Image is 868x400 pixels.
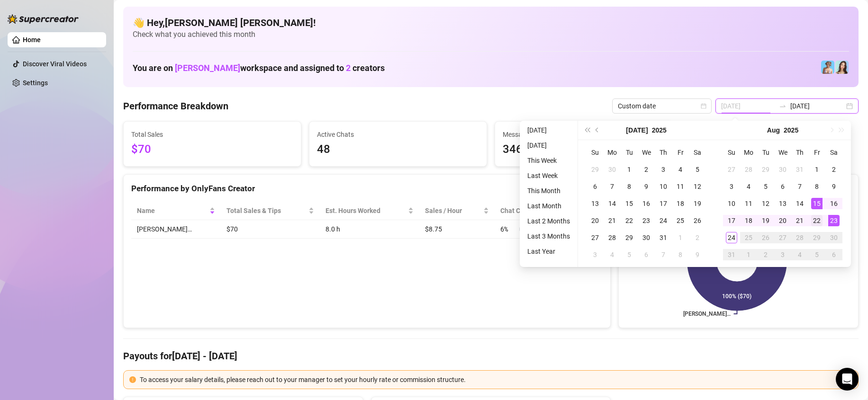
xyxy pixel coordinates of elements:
[638,178,655,195] td: 2025-07-09
[825,195,842,212] td: 2025-08-16
[726,232,737,243] div: 24
[587,229,604,246] td: 2025-07-27
[777,249,788,260] div: 3
[811,198,823,209] div: 15
[604,229,621,246] td: 2025-07-28
[825,178,842,195] td: 2025-08-09
[503,129,665,140] span: Messages Sent
[828,181,840,192] div: 9
[723,178,740,195] td: 2025-08-03
[524,170,574,181] li: Last Week
[624,181,635,192] div: 8
[123,349,859,363] h4: Payouts for [DATE] - [DATE]
[675,181,686,192] div: 11
[589,164,601,175] div: 29
[655,178,672,195] td: 2025-07-10
[346,63,351,73] span: 2
[726,164,737,175] div: 27
[606,164,618,175] div: 30
[784,121,798,140] button: Choose a year
[672,229,689,246] td: 2025-08-01
[740,212,757,229] td: 2025-08-18
[500,224,515,234] span: 6 %
[811,215,823,226] div: 22
[641,215,652,226] div: 23
[723,195,740,212] td: 2025-08-10
[675,198,686,209] div: 18
[791,178,808,195] td: 2025-08-07
[672,195,689,212] td: 2025-07-18
[23,36,41,44] a: Home
[828,164,840,175] div: 2
[836,368,859,391] div: Open Intercom Messenger
[621,212,638,229] td: 2025-07-22
[721,101,775,111] input: Start date
[726,215,737,226] div: 17
[658,215,669,226] div: 24
[757,144,774,161] th: Tu
[655,246,672,263] td: 2025-08-07
[791,161,808,178] td: 2025-07-31
[774,246,791,263] td: 2025-09-03
[524,200,574,212] li: Last Month
[592,121,603,140] button: Previous month (PageUp)
[641,232,652,243] div: 30
[129,376,136,383] span: exclamation-circle
[495,202,603,220] th: Chat Conversion
[175,63,240,73] span: [PERSON_NAME]
[675,249,686,260] div: 8
[641,164,652,175] div: 2
[689,178,706,195] td: 2025-07-12
[740,195,757,212] td: 2025-08-11
[624,164,635,175] div: 1
[226,205,307,216] span: Total Sales & Tips
[582,121,592,140] button: Last year (Control + left)
[689,161,706,178] td: 2025-07-05
[618,99,706,113] span: Custom date
[774,212,791,229] td: 2025-08-20
[692,249,703,260] div: 9
[689,144,706,161] th: Sa
[726,249,737,260] div: 31
[672,212,689,229] td: 2025-07-25
[606,249,618,260] div: 4
[757,195,774,212] td: 2025-08-12
[811,249,823,260] div: 5
[740,144,757,161] th: Mo
[624,198,635,209] div: 15
[723,161,740,178] td: 2025-07-27
[777,164,788,175] div: 30
[790,101,844,111] input: End date
[641,181,652,192] div: 9
[658,164,669,175] div: 3
[808,144,825,161] th: Fr
[317,129,479,140] span: Active Chats
[8,14,79,24] img: logo-BBDzfeDw.svg
[791,229,808,246] td: 2025-08-28
[726,198,737,209] div: 10
[757,246,774,263] td: 2025-09-02
[811,232,823,243] div: 29
[524,124,574,136] li: [DATE]
[621,195,638,212] td: 2025-07-15
[723,212,740,229] td: 2025-08-17
[524,246,574,257] li: Last Year
[524,231,574,242] li: Last 3 Months
[726,181,737,192] div: 3
[740,246,757,263] td: 2025-09-01
[757,161,774,178] td: 2025-07-29
[825,161,842,178] td: 2025-08-02
[320,220,419,239] td: 8.0 h
[131,141,293,159] span: $70
[675,215,686,226] div: 25
[760,181,771,192] div: 5
[760,249,771,260] div: 2
[808,161,825,178] td: 2025-08-01
[137,205,208,216] span: Name
[692,181,703,192] div: 12
[808,246,825,263] td: 2025-09-05
[587,212,604,229] td: 2025-07-20
[692,215,703,226] div: 26
[604,246,621,263] td: 2025-08-04
[828,232,840,243] div: 30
